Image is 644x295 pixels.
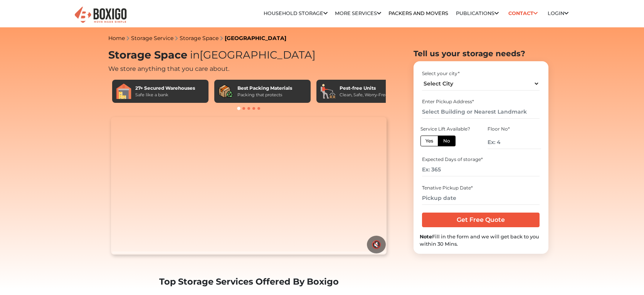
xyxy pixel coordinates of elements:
input: Ex: 4 [488,136,541,149]
a: Packers and Movers [388,10,448,16]
div: Best Packing Materials [237,85,292,92]
img: 27+ Secured Warehouses [116,84,131,99]
div: Clean, Safe, Worry-Free [340,92,388,98]
input: Pickup date [422,191,540,205]
a: Storage Space [180,35,219,42]
a: [GEOGRAPHIC_DATA] [225,35,286,42]
div: Tenative Pickup Date [422,184,540,191]
div: Pest-free Units [340,85,388,92]
label: Yes [420,136,438,146]
span: We store anything that you care about. [108,65,229,72]
div: Enter Pickup Address [422,98,540,105]
div: Packing that protects [237,92,292,98]
a: Storage Service [131,35,173,42]
a: Household Storage [264,10,328,16]
h1: Storage Space [108,49,390,62]
a: Contact [506,7,540,19]
input: Ex: 365 [422,163,540,176]
img: Boxigo [74,6,128,25]
img: Pest-free Units [320,84,336,99]
video: Your browser does not support the video tag. [111,117,387,255]
a: More services [335,10,381,16]
h2: Top Storage Services Offered By Boxigo [108,277,390,287]
div: Safe like a bank [135,92,195,98]
a: Home [108,35,125,42]
span: [GEOGRAPHIC_DATA] [187,49,316,61]
div: Select your city [422,70,540,77]
div: Floor No [488,126,541,132]
b: Note [420,234,432,240]
div: Service Lift Available? [420,126,474,132]
h2: Tell us your storage needs? [414,49,548,58]
img: Best Packing Materials [218,84,234,99]
div: Fill in the form and we will get back to you within 30 Mins. [420,233,542,248]
input: Select Building or Nearest Landmark [422,105,540,119]
label: No [438,136,456,146]
div: Expected Days of storage [422,156,540,163]
button: 🔇 [367,236,386,253]
a: Publications [456,10,499,16]
a: Login [548,10,568,16]
div: 27+ Secured Warehouses [135,85,195,92]
span: in [190,49,200,61]
input: Get Free Quote [422,213,540,227]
